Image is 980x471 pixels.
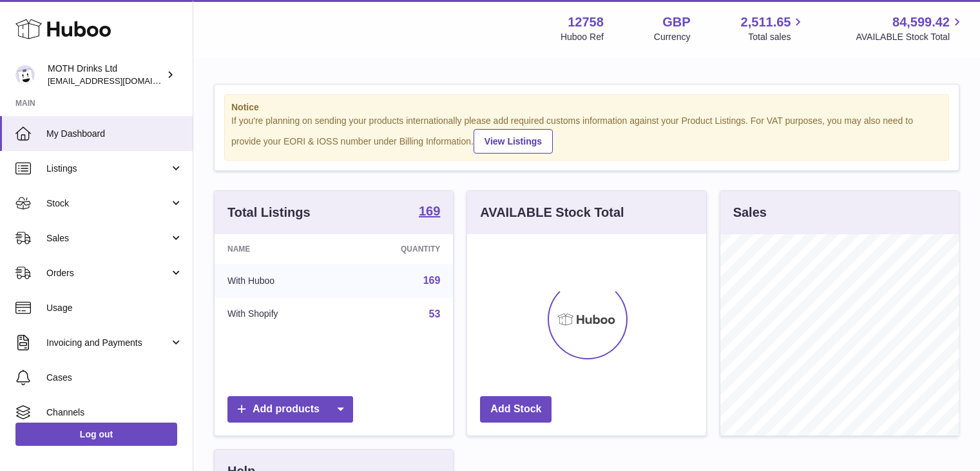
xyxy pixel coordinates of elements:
[215,297,343,331] td: With Shopify
[343,234,454,264] th: Quantity
[654,31,691,43] div: Currency
[15,423,177,446] a: Log out
[480,204,624,221] h3: AVAILABLE Stock Total
[419,205,440,220] a: 169
[568,14,604,31] strong: 12758
[46,406,183,419] span: Channels
[423,275,441,286] a: 169
[856,31,965,43] span: AVAILABLE Stock Total
[46,197,169,210] span: Stock
[46,128,183,140] span: My Dashboard
[48,63,164,87] div: MOTH Drinks Ltd
[46,372,183,384] span: Cases
[227,396,353,423] a: Add products
[662,14,690,31] strong: GBP
[480,396,552,423] a: Add Stock
[227,204,311,221] h3: Total Listings
[561,31,604,43] div: Huboo Ref
[892,14,950,31] span: 84,599.42
[741,14,806,43] a: 2,511.65 Total sales
[46,337,169,349] span: Invoicing and Payments
[741,14,791,31] span: 2,511.65
[48,75,189,86] span: [EMAIL_ADDRESS][DOMAIN_NAME]
[419,205,440,217] strong: 169
[733,204,767,221] h3: Sales
[748,31,805,43] span: Total sales
[46,232,169,245] span: Sales
[46,163,169,175] span: Listings
[856,14,965,43] a: 84,599.42 AVAILABLE Stock Total
[46,267,169,279] span: Orders
[46,302,183,314] span: Usage
[215,264,343,297] td: With Huboo
[429,308,441,319] a: 53
[215,234,343,264] th: Name
[15,65,35,85] img: orders@mothdrinks.com
[231,115,942,154] div: If you're planning on sending your products internationally please add required customs informati...
[474,129,553,154] a: View Listings
[231,101,942,114] strong: Notice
